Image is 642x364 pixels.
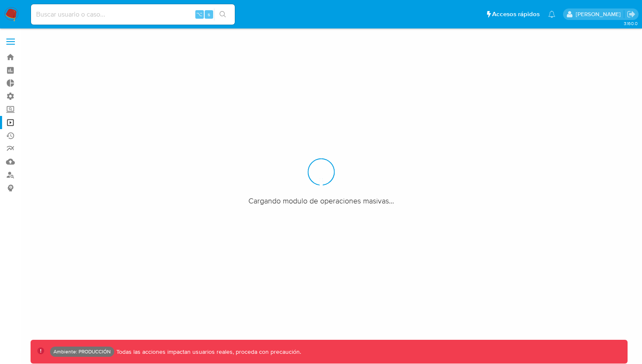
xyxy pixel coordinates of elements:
p: Todas las acciones impactan usuarios reales, proceda con precaución. [114,348,301,356]
span: Cargando modulo de operaciones masivas... [248,195,394,206]
p: Ambiente: PRODUCCIÓN [53,350,111,353]
span: ⌥ [196,10,203,18]
a: Salir [627,10,636,19]
button: search-icon [214,8,231,20]
span: s [208,10,210,18]
p: ramiro.carbonell@mercadolibre.com.co [576,10,624,18]
input: Buscar usuario o caso... [31,9,235,20]
span: Accesos rápidos [492,10,540,19]
a: Notificaciones [548,11,555,18]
